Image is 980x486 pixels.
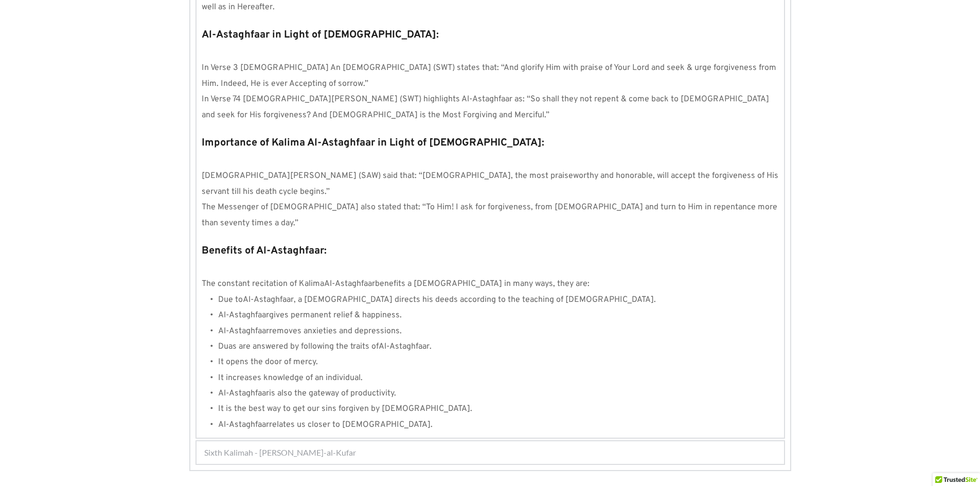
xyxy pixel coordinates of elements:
[218,404,472,414] span: It is the best way to get our sins forgiven by [DEMOGRAPHIC_DATA].
[269,420,433,430] span: relates us closer to [DEMOGRAPHIC_DATA].
[218,388,269,399] span: Al-Astaghfaar
[430,341,432,352] span: .
[202,136,544,150] strong: Importance of Kalima Al-Astaghfaar in Light of [DEMOGRAPHIC_DATA]:
[202,63,778,88] span: In Verse 3 [DEMOGRAPHIC_DATA] An [DEMOGRAPHIC_DATA] (SWT) states that: “And glorify Him with prai...
[218,357,318,367] span: It opens the door of mercy.
[204,446,356,459] span: Sixth Kalimah - [PERSON_NAME]-al-Kufar
[269,310,402,320] span: gives permanent relief & happiness.
[202,244,327,258] strong: Benefits of Al-Astaghfaar:
[324,279,375,289] span: Al-Astaghfaar
[218,295,243,305] span: Due to
[202,279,324,289] span: The constant recitation of Kalima
[202,28,439,42] strong: Al-Astaghfaar in Light of [DEMOGRAPHIC_DATA]:
[218,326,269,336] span: Al-Astaghfaar
[269,326,402,336] span: removes anxieties and depressions.
[379,341,430,352] span: Al-Astaghfaar
[202,171,780,196] span: [DEMOGRAPHIC_DATA][PERSON_NAME] (SAW) said that: “[DEMOGRAPHIC_DATA], the most praiseworthy and h...
[375,279,590,289] span: benefits a [DEMOGRAPHIC_DATA] in many ways, they are:
[218,373,363,383] span: It increases knowledge of an individual.
[243,295,294,305] span: Al-Astaghfaar
[202,202,779,228] span: The Messenger of [DEMOGRAPHIC_DATA] also stated that: “To Him! I ask for forgiveness, from [DEMOG...
[202,94,771,120] span: In Verse 74 [DEMOGRAPHIC_DATA][PERSON_NAME] (SWT) highlights Al-Astaghfaar as: “So shall they not...
[218,310,269,320] span: Al-Astaghfaar
[294,295,656,305] span: , a [DEMOGRAPHIC_DATA] directs his deeds according to the teaching of [DEMOGRAPHIC_DATA].
[269,388,396,399] span: is also the gateway of productivity.
[218,420,269,430] span: Al-Astaghfaar
[218,341,379,352] span: Duas are answered by following the traits of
